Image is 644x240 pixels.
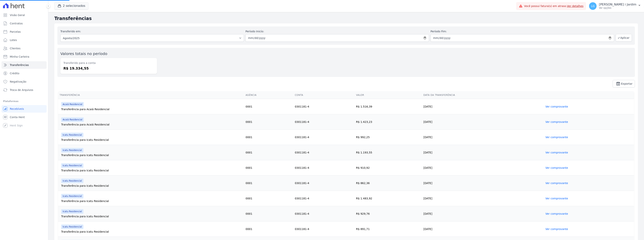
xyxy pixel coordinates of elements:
th: Transferência [58,91,244,99]
a: Minha Carteira [2,53,47,60]
span: Negativação [10,80,26,84]
td: 0301181-4 [293,221,355,237]
dt: Transferido para a conta [63,61,154,65]
a: Recebíveis [2,105,47,113]
span: Crédito [10,71,19,75]
a: Lotes [2,36,47,44]
span: Acaiá Residencial [61,117,84,122]
td: 0301181-4 [293,145,355,160]
span: Contratos [10,22,23,25]
td: R$ 910,92 [355,160,422,176]
a: unarchive Exportar [613,80,635,87]
td: R$ 1.423,23 [355,114,422,130]
span: Conta Hent [10,115,25,119]
td: 0001 [244,114,293,130]
span: Icatu Residencial [61,148,83,153]
i: unarchive [616,81,620,86]
div: Plataformas [3,99,45,104]
a: Ver comprovante [546,166,568,169]
a: Contratos [2,20,47,27]
a: Ver comprovante [546,151,568,154]
a: Ver comprovante [546,182,568,185]
a: Clientes [2,45,47,52]
a: Ver detalhes [567,5,584,8]
a: Visão Geral [2,11,47,19]
td: [DATE] [422,145,544,160]
div: Transferência para Icatu Residencial [61,153,243,157]
th: Valor [355,91,422,99]
span: Icatu Residencial [61,194,83,198]
label: Período Fim: [431,29,614,33]
label: Valores totais no período [60,51,107,56]
td: 0301181-4 [293,99,355,114]
span: Icatu Residencial [61,133,83,137]
span: Exportar [621,83,632,85]
span: Transferências [10,63,29,67]
a: Parcelas [2,28,47,36]
button: LG [PERSON_NAME] i Jardim Ver opções [586,1,644,11]
td: 0001 [244,99,293,114]
dd: R$ 19.334,55 [63,66,154,71]
td: R$ 1.483,92 [355,191,422,206]
th: Conta [293,91,355,99]
span: Minha Carteira [10,55,29,59]
td: 0001 [244,130,293,145]
div: Transferência para Acaiá Residencial [61,123,243,126]
td: [DATE] [422,221,544,237]
td: 0001 [244,176,293,191]
td: 0001 [244,191,293,206]
div: Transferência para Icatu Residencial [61,199,243,203]
span: LG [591,5,595,7]
span: Icatu Residencial [61,179,83,183]
td: 0001 [244,145,293,160]
span: Icatu Residencial [61,209,83,214]
a: Ver comprovante [546,105,568,108]
th: Agência [244,91,293,99]
td: R$ 929,76 [355,206,422,221]
td: [DATE] [422,114,544,130]
button: Aplicar [616,34,632,42]
span: Você possui fatura(s) em atraso. [524,4,584,8]
td: R$ 891,71 [355,221,422,237]
td: 0301181-4 [293,206,355,221]
p: [PERSON_NAME] i Jardim [599,3,636,6]
span: Visão Geral [10,13,25,17]
a: Negativação [2,78,47,85]
a: Transferências [2,61,47,69]
span: Icatu Residencial [61,225,83,229]
td: [DATE] [422,99,544,114]
label: Transferido em: [60,30,81,33]
td: 0301181-4 [293,130,355,145]
a: Ver comprovante [546,197,568,200]
span: Lotes [10,38,17,42]
div: Transferência para Icatu Residencial [61,138,243,142]
div: Transferência para Acaiá Residencial [61,107,243,111]
a: Ver comprovante [546,212,568,215]
span: Parcelas [10,30,21,34]
a: Ver comprovante [546,228,568,231]
span: Acaiá Residencial [61,102,84,107]
div: Transferência para Icatu Residencial [61,184,243,188]
td: [DATE] [422,206,544,221]
span: Recebíveis [10,107,24,111]
td: [DATE] [422,176,544,191]
td: 0001 [244,160,293,176]
div: Transferência para Icatu Residencial [61,214,243,218]
a: Conta Hent [2,113,47,121]
td: [DATE] [422,130,544,145]
label: Período Inicío: [245,29,429,33]
td: 0001 [244,206,293,221]
a: Ver comprovante [546,120,568,123]
td: 0001 [244,221,293,237]
button: 2 selecionados [54,2,88,9]
td: R$ 992,25 [355,130,422,145]
td: R$ 862,36 [355,176,422,191]
a: Ver comprovante [546,136,568,139]
td: [DATE] [422,191,544,206]
h2: Transferências [54,15,638,22]
th: Data da Transferência [422,91,544,99]
div: Transferência para Icatu Residencial [61,230,243,234]
div: Transferência para Icatu Residencial [61,169,243,172]
td: R$ 1.193,55 [355,145,422,160]
span: Icatu Residencial [61,163,83,168]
